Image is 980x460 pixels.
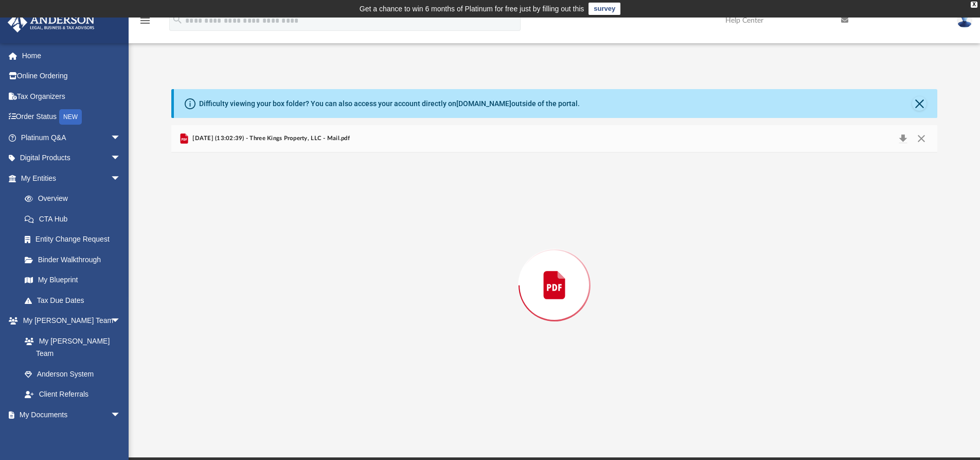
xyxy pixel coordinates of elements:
img: User Pic [957,13,972,28]
a: Anderson System [14,364,131,384]
a: Tax Due Dates [14,290,136,311]
div: Get a chance to win 6 months of Platinum for free just by filling out this [360,3,584,15]
span: [DATE] (13:02:39) - Three Kings Property, LLC - Mail.pdf [190,134,350,143]
a: My [PERSON_NAME] Teamarrow_drop_down [7,311,131,331]
a: Entity Change Request [14,229,136,250]
a: Platinum Q&Aarrow_drop_down [7,127,136,148]
a: Digital Productsarrow_drop_down [7,148,136,168]
a: My Documentsarrow_drop_down [7,404,131,425]
button: Close [912,131,931,146]
a: [DOMAIN_NAME] [456,99,511,108]
span: arrow_drop_down [111,404,131,425]
span: arrow_drop_down [111,148,131,169]
a: Overview [14,189,136,209]
div: Preview [171,125,938,418]
a: My [PERSON_NAME] Team [14,331,126,364]
span: arrow_drop_down [111,127,131,148]
span: arrow_drop_down [111,168,131,189]
a: Tax Organizers [7,86,136,107]
a: CTA Hub [14,209,136,229]
a: Binder Walkthrough [14,249,136,270]
i: menu [139,14,151,27]
i: search [172,14,183,25]
a: Client Referrals [14,384,131,405]
a: Online Ordering [7,66,136,87]
a: menu [139,20,151,27]
a: Box [14,425,126,446]
button: Close [912,96,926,111]
div: Difficulty viewing your box folder? You can also access your account directly on outside of the p... [199,98,580,109]
a: Order StatusNEW [7,107,136,128]
a: My Blueprint [14,270,131,291]
button: Download [894,131,912,146]
div: NEW [59,109,82,125]
img: Anderson Advisors Platinum Portal [5,12,98,32]
span: arrow_drop_down [111,311,131,332]
a: Home [7,45,136,66]
a: My Entitiesarrow_drop_down [7,168,136,189]
a: survey [589,3,620,15]
div: close [971,2,977,8]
